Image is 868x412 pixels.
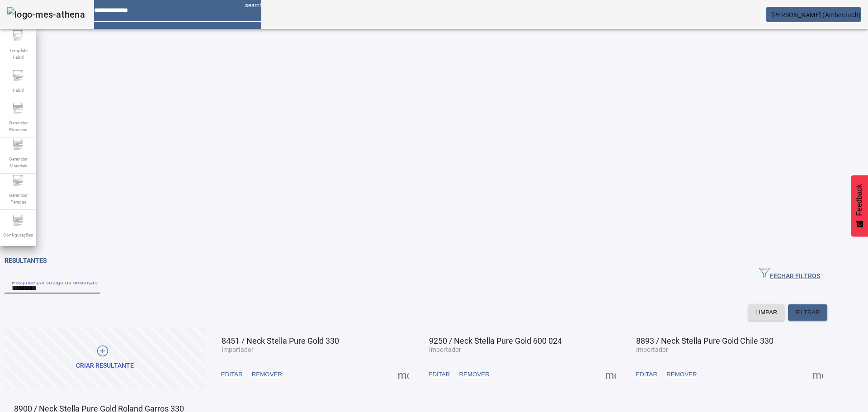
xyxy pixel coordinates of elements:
button: REMOVER [662,366,701,383]
button: REMOVER [247,366,287,383]
span: 8893 / Neck Stella Pure Gold Chile 330 [636,336,774,346]
span: REMOVER [459,370,489,379]
span: Importador [429,346,461,353]
span: [PERSON_NAME] (AmbevTech) [771,11,861,19]
button: EDITAR [631,366,662,383]
img: logo-mes-athena [7,7,85,22]
span: EDITAR [429,370,450,379]
button: LIMPAR [748,304,785,321]
button: Feedback - Mostrar pesquisa [851,175,868,237]
span: Importador [222,346,254,353]
button: Mais [810,366,826,383]
button: EDITAR [217,366,247,383]
span: 8451 / Neck Stella Pure Gold 330 [222,336,339,346]
div: CRIAR RESULTANTE [76,361,134,370]
span: EDITAR [636,370,657,379]
span: EDITAR [221,370,243,379]
span: Resultantes [5,257,47,264]
span: Configurações [0,229,36,241]
mat-label: Pesquise por código ou descrição [12,279,98,285]
span: Gerenciar Materiais [5,153,32,172]
span: FILTRAR [795,308,820,317]
span: Fabril [10,84,26,96]
button: Mais [602,366,618,383]
span: Feedback [855,184,863,216]
span: REMOVER [252,370,282,379]
span: Gerenciar Processo [5,117,32,136]
button: REMOVER [454,366,494,383]
button: EDITAR [424,366,455,383]
span: REMOVER [666,370,697,379]
span: 9250 / Neck Stella Pure Gold 600 024 [429,336,562,346]
span: Template Fabril [5,44,32,63]
button: FECHAR FILTROS [752,266,827,282]
span: Importador [636,346,668,353]
span: FECHAR FILTROS [759,267,820,281]
span: Gerenciar Paradas [5,189,32,208]
button: Mais [395,366,411,383]
button: CRIAR RESULTANTE [5,327,205,388]
button: FILTRAR [788,304,827,321]
span: LIMPAR [755,308,778,317]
